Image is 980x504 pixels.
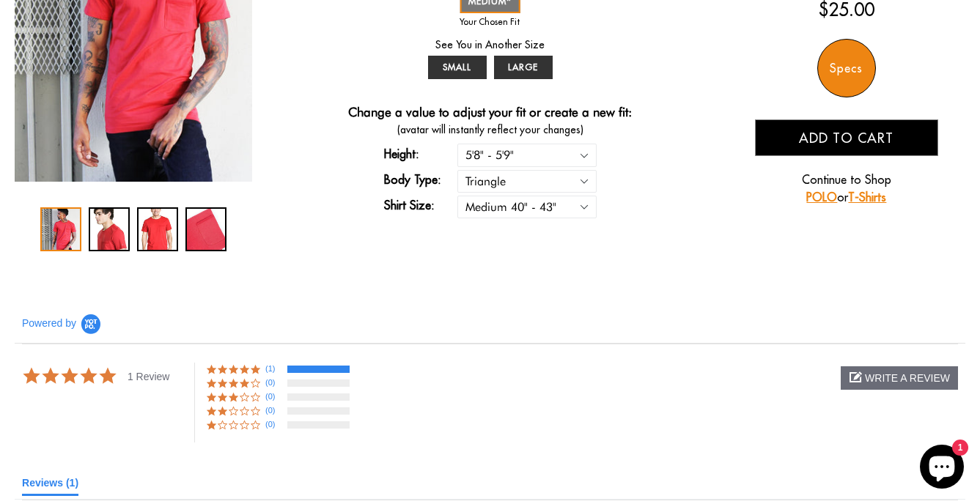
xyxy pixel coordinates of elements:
[384,196,457,214] label: Shirt Size:
[22,317,76,330] span: Powered by
[265,418,283,431] span: (0)
[185,207,226,251] div: 4 / 4
[755,119,938,156] button: Add to cart
[128,366,170,383] span: 1 Review
[384,145,457,163] label: Height:
[265,377,283,389] span: (0)
[66,477,78,489] span: (1)
[443,62,471,73] span: SMALL
[384,171,457,188] label: Body Type:
[799,130,894,147] span: Add to cart
[265,404,283,417] span: (0)
[265,363,283,375] span: (1)
[915,445,968,492] inbox-online-store-chat: Shopify online store chat
[508,62,538,73] span: LARGE
[137,207,178,251] div: 3 / 4
[265,390,283,403] span: (0)
[334,122,647,138] span: (avatar will instantly reflect your changes)
[348,105,632,122] h4: Change a value to adjust your fit or create a new fit:
[494,56,553,79] a: LARGE
[817,39,876,97] div: Specs
[428,56,487,79] a: SMALL
[40,207,81,251] div: 1 / 4
[848,190,886,204] a: T-Shirts
[755,171,938,206] p: Continue to Shop or
[865,372,950,384] span: write a review
[806,190,837,204] a: POLO
[89,207,130,251] div: 2 / 4
[22,477,63,489] span: Reviews
[841,366,958,390] div: write a review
